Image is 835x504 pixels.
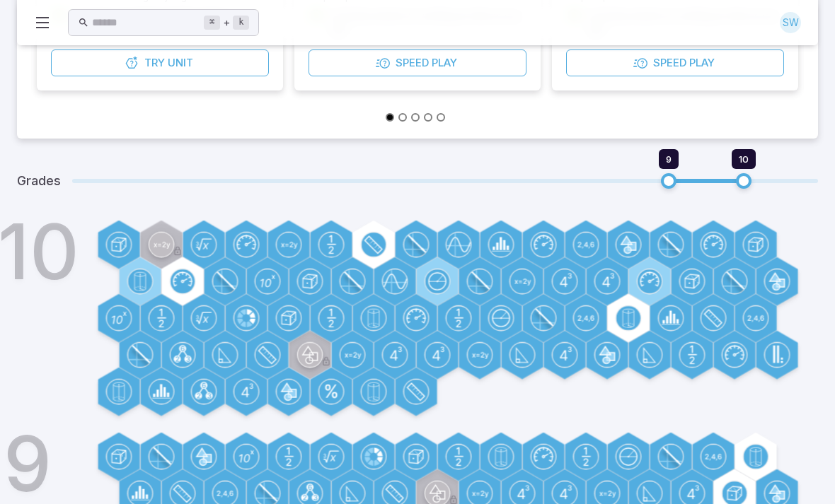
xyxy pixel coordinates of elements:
[144,56,165,71] span: Try
[309,50,526,77] button: SpeedPlay
[17,172,61,192] h5: Grades
[51,50,269,77] button: TryUnit
[233,16,249,30] kbd: k
[204,14,249,31] div: +
[566,50,784,77] button: SpeedPlay
[739,154,749,165] span: 10
[780,12,801,33] div: SW
[653,56,686,71] span: Speed
[666,154,672,165] span: 9
[432,56,457,71] span: Play
[396,56,429,71] span: Speed
[168,56,193,71] span: Unit
[386,114,394,122] button: Go to slide 1
[424,114,432,122] button: Go to slide 4
[689,56,715,71] span: Play
[204,16,220,30] kbd: ⌘
[4,426,52,503] h1: 9
[398,114,407,122] button: Go to slide 2
[411,114,420,122] button: Go to slide 3
[437,114,445,122] button: Go to slide 5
